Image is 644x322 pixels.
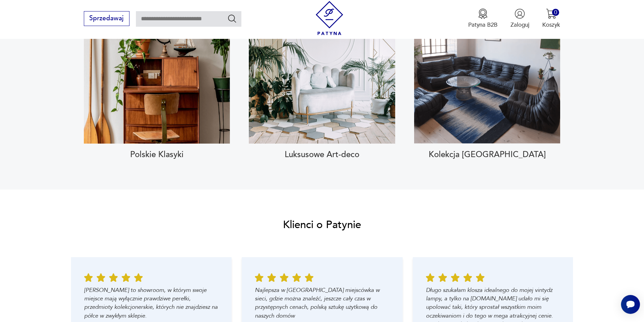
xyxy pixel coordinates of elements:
[426,273,434,282] img: Ikona gwiazdy
[134,273,143,282] img: Ikona gwiazdy
[312,1,347,35] img: Patyna - sklep z meblami i dekoracjami vintage
[438,273,447,282] img: Ikona gwiazdy
[84,150,230,160] h3: Polskie Klasyki
[468,21,498,29] p: Patyna B2B
[546,8,556,19] img: Ikona koszyka
[122,273,130,282] img: Ikona gwiazdy
[84,11,129,26] button: Sprzedawaj
[515,8,525,19] img: Ikonka użytkownika
[478,8,488,19] img: Ikona medalu
[451,273,459,282] img: Ikona gwiazdy
[84,273,93,282] img: Ikona gwiazdy
[468,8,498,29] a: Ikona medaluPatyna B2B
[255,286,389,320] p: Najlepsza w [GEOGRAPHIC_DATA] miejscówka w sieci, gdzie można znaleźć, jeszcze cały czas w przyst...
[84,286,218,320] p: [PERSON_NAME] to showroom, w którym swoje miejsce mają wyłącznie prawdziwe perełki, przedmioty ko...
[227,14,237,23] button: Szukaj
[84,16,129,22] a: Sprzedawaj
[255,273,263,282] img: Ikona gwiazdy
[476,273,484,282] img: Ikona gwiazdy
[463,273,472,282] img: Ikona gwiazdy
[621,295,640,314] iframe: Smartsupp widget button
[305,273,313,282] img: Ikona gwiazdy
[510,8,529,29] button: Zaloguj
[414,150,560,160] h3: Kolekcja [GEOGRAPHIC_DATA]
[280,273,288,282] img: Ikona gwiazdy
[109,273,118,282] img: Ikona gwiazdy
[249,150,395,160] h3: Luksusowe Art-deco
[97,273,105,282] img: Ikona gwiazdy
[542,8,560,29] button: 0Koszyk
[552,9,559,16] div: 0
[283,218,361,232] h2: Klienci o Patynie
[510,21,529,29] p: Zaloguj
[468,8,498,29] button: Patyna B2B
[542,21,560,29] p: Koszyk
[292,273,301,282] img: Ikona gwiazdy
[267,273,276,282] img: Ikona gwiazdy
